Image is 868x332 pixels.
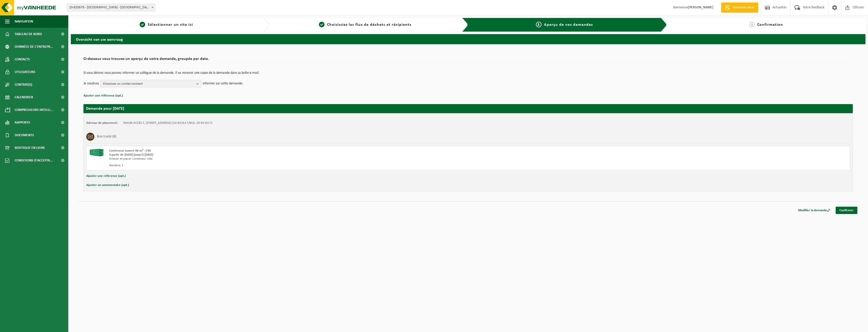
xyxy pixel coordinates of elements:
[109,163,488,168] div: Nombre: 1
[86,107,124,111] strong: Demande pour [DATE]
[15,141,45,154] span: Boutique en ligne
[544,23,593,27] span: Aperçu de vos demandes
[794,207,834,214] a: Modifier la demande
[73,22,259,28] a: 1Sélectionner un site ici
[109,157,488,161] div: Enlever et placer conteneur vide
[83,92,123,99] button: Ajouter une référence (opt.)
[97,133,116,141] h3: Bois traité (B)
[688,6,713,9] strong: [PERSON_NAME]
[67,4,155,11] span: 10-820678 - WALIBI - WAVRE
[15,15,33,28] span: Navigation
[86,182,129,188] button: Ajouter un commentaire (opt.)
[123,121,212,125] td: WALIBI ACCÈS 5, [STREET_ADDRESS] (10-821617/BUS, 10-821617)
[15,66,35,78] span: Utilisateurs
[86,173,126,179] button: Ajouter une référence (opt.)
[319,22,324,27] span: 2
[721,3,758,13] a: Demande devis
[272,22,458,28] a: 2Choisissiez les flux de déchets et récipients
[203,80,243,87] p: informer sur cette demande.
[731,5,756,10] span: Demande devis
[100,80,201,87] button: Choisissez un contact existant
[15,28,42,40] span: Tableau de bord
[536,22,541,27] span: 3
[15,154,53,167] span: Conditions d'accepta...
[15,129,34,141] span: Documents
[327,23,411,27] span: Choisissiez les flux de déchets et récipients
[89,149,104,156] img: HK-XC-40-GN-00.png
[15,91,33,104] span: Calendrier
[109,149,151,152] span: Conteneur ouvert 40 m³ - C40
[109,153,153,156] strong: à partir de [DATE] jusqu'à [DATE]
[86,121,118,125] strong: Adresse de placement:
[757,23,783,27] span: Confirmation
[140,22,145,27] span: 1
[67,4,155,11] span: 10-820678 - WALIBI - WAVRE
[836,207,857,214] a: Confirmer
[15,116,30,129] span: Rapports
[148,23,193,27] span: Sélectionner un site ici
[15,53,30,66] span: Contacts
[83,80,99,87] p: Je voudrais
[71,34,865,44] h2: Overzicht van uw aanvraag
[15,40,53,53] span: Données de l'entrepr...
[749,22,755,27] span: 4
[83,71,853,75] p: Si vous désirez vous pouvez informer un collègue de la demande. Il va recevoir une copie de la de...
[83,57,853,64] h2: Ci-dessous vous trouvez un aperçu de votre demande, groupée par date.
[15,104,53,116] span: Compresseurs intelli...
[103,80,194,88] span: Choisissez un contact existant
[15,78,32,91] span: Contrat(s)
